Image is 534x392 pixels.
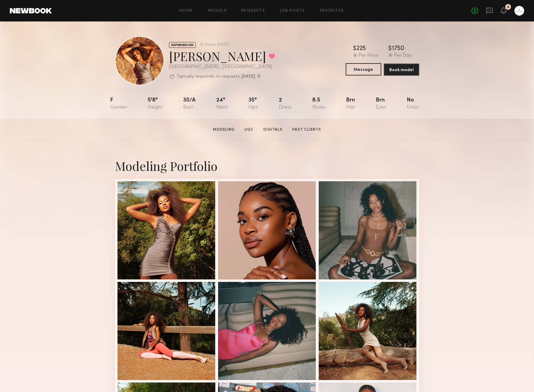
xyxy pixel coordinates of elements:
[359,53,378,59] div: Per Hour
[280,9,305,13] a: Job Posts
[169,48,275,64] div: [PERSON_NAME]
[179,9,193,13] a: Home
[392,46,404,52] div: 1750
[353,46,356,52] div: $
[388,46,392,52] div: $
[356,46,366,52] div: 225
[208,9,227,13] a: Models
[346,98,355,110] div: Brn
[320,9,344,13] a: Favorites
[346,63,381,75] button: Message
[248,98,258,110] div: 35"
[290,127,324,133] a: Past Clients
[507,6,509,9] div: 8
[407,98,419,110] div: No
[169,42,196,48] div: EXPERIENCED
[169,64,275,70] div: [GEOGRAPHIC_DATA] , [GEOGRAPHIC_DATA]
[241,75,255,79] b: [DATE]
[210,127,237,133] a: Modeling
[216,98,228,110] div: 24"
[177,75,240,79] p: Typically responds to requests
[148,98,163,110] div: 5'8"
[394,53,412,59] div: Per Day
[242,127,256,133] a: UGC
[205,43,229,47] div: Online [DATE]
[384,63,419,76] button: Book model
[312,98,325,110] div: 8.5
[183,98,196,110] div: 30/a
[279,98,292,110] div: 2
[376,98,386,110] div: Brn
[110,98,127,110] div: F
[115,158,419,174] div: Modeling Portfolio
[261,127,285,133] a: Digitals
[241,9,265,13] a: Requests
